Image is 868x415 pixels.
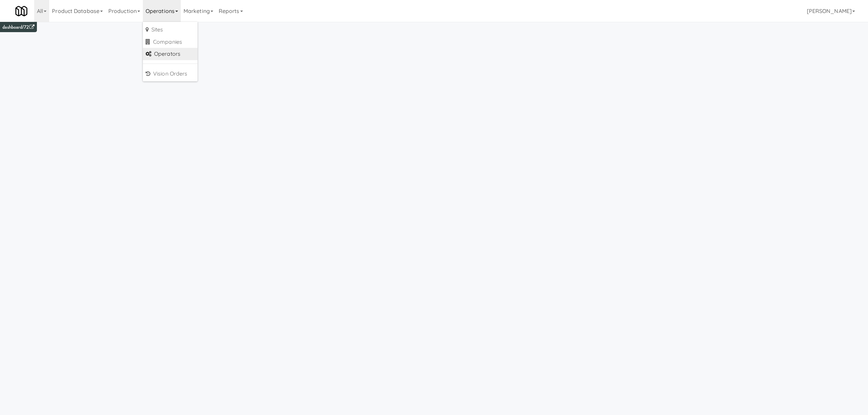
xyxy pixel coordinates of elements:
a: Sites [143,24,198,36]
a: Vision Orders [143,68,198,80]
a: Companies [143,36,198,48]
a: dashboard/72 [2,24,34,31]
img: Micromart [15,5,27,17]
a: Operators [143,48,198,60]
